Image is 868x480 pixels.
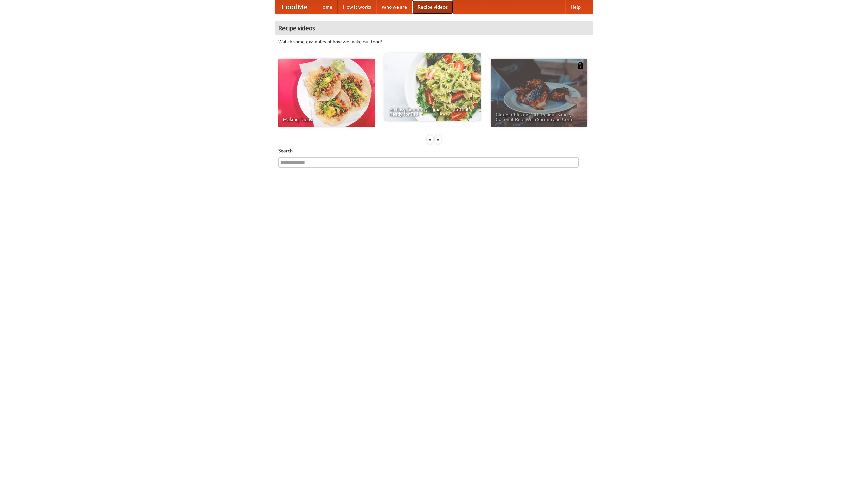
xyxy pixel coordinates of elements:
a: Recipe videos [412,0,453,14]
a: FoodMe [275,0,314,14]
h4: Recipe videos [275,21,593,35]
span: An Easy, Summery Tomato Pasta That's Ready for Fall [389,107,476,116]
p: Watch some examples of how we make our food! [278,38,590,45]
a: Home [314,0,338,14]
img: 483408.png [577,62,584,69]
div: » [435,135,441,144]
a: Help [565,0,586,14]
h5: Search [278,147,590,154]
a: How it works [338,0,376,14]
div: « [427,135,433,144]
a: Who we are [376,0,412,14]
a: Making Tacos [278,59,375,127]
span: Making Tacos [283,117,370,122]
a: An Easy, Summery Tomato Pasta That's Ready for Fall [384,53,481,121]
